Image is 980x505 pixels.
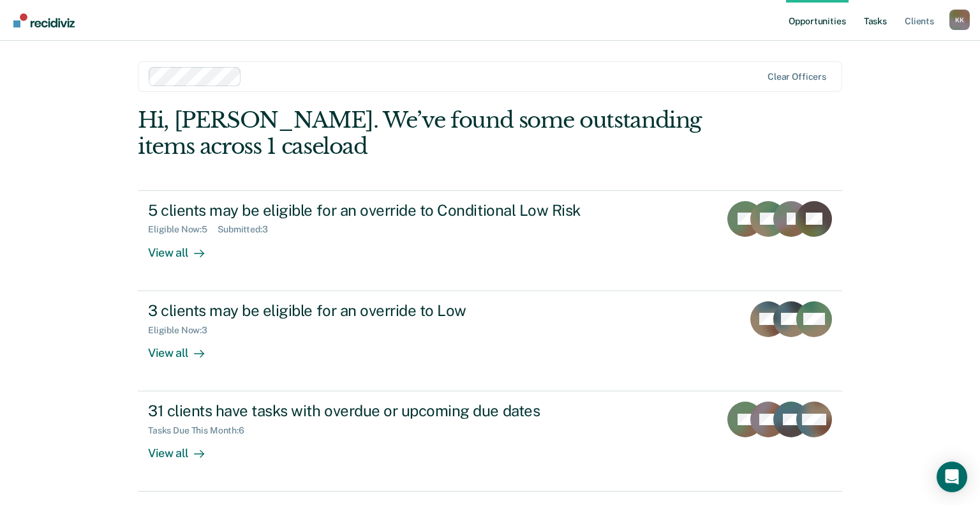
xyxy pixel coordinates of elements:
[949,10,970,30] div: K K
[138,291,842,391] a: 3 clients may be eligible for an override to LowEligible Now:3View all
[937,462,967,492] div: Open Intercom Messenger
[768,72,826,82] div: Clear officers
[13,13,75,27] img: Recidiviz
[148,425,255,436] div: Tasks Due This Month : 6
[148,325,218,336] div: Eligible Now : 3
[148,235,219,260] div: View all
[148,335,219,360] div: View all
[148,301,596,320] div: 3 clients may be eligible for an override to Low
[138,107,701,160] div: Hi, [PERSON_NAME]. We’ve found some outstanding items across 1 caseload
[148,201,596,220] div: 5 clients may be eligible for an override to Conditional Low Risk
[148,402,596,420] div: 31 clients have tasks with overdue or upcoming due dates
[138,391,842,492] a: 31 clients have tasks with overdue or upcoming due datesTasks Due This Month:6View all
[949,10,970,30] button: Profile dropdown button
[218,224,278,235] div: Submitted : 3
[138,190,842,291] a: 5 clients may be eligible for an override to Conditional Low RiskEligible Now:5Submitted:3View all
[148,224,218,235] div: Eligible Now : 5
[148,436,219,461] div: View all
